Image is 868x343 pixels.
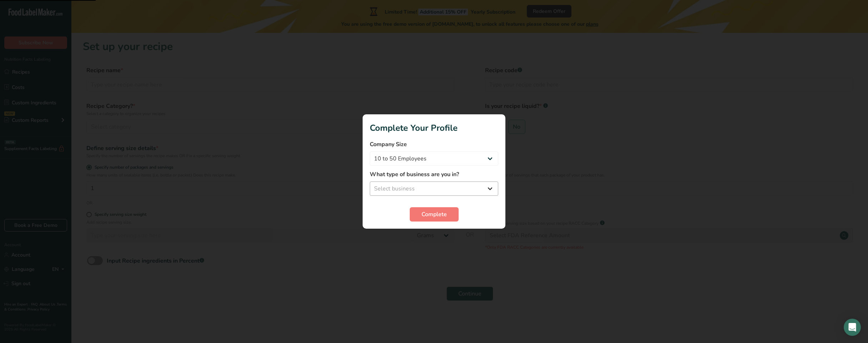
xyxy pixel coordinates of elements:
[844,319,861,336] div: Open Intercom Messenger
[410,207,459,222] button: Complete
[370,140,498,149] label: Company Size
[422,210,447,219] span: Complete
[370,121,498,134] h1: Complete Your Profile
[370,170,498,179] label: What type of business are you in?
